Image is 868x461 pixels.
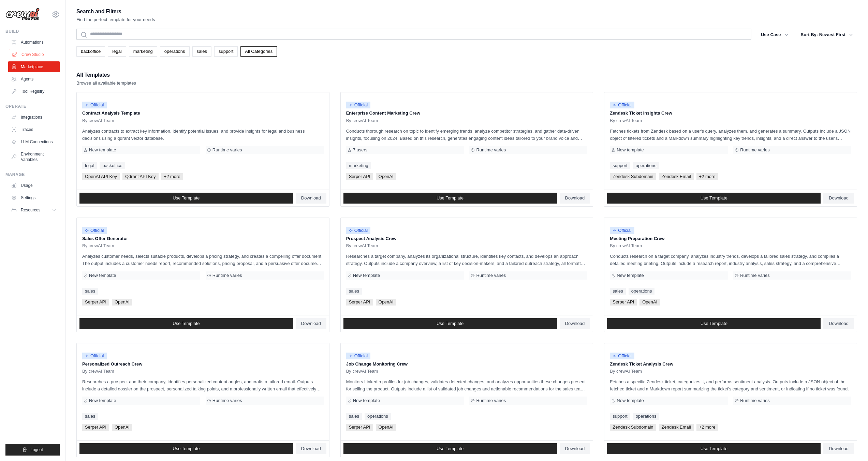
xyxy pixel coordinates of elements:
[610,128,851,142] p: Fetches tickets from Zendesk based on a user's query, analyzes them, and generates a summary. Out...
[5,444,60,456] button: Logout
[8,192,60,203] a: Settings
[76,80,136,87] p: Browse all available templates
[797,29,857,41] button: Sort By: Newest First
[8,112,60,123] a: Integrations
[610,118,642,123] span: By crewAI Team
[823,193,854,204] a: Download
[346,102,371,108] span: Official
[565,446,585,451] span: Download
[82,288,98,295] a: sales
[343,318,557,329] a: Use Template
[8,136,60,147] a: LLM Connections
[346,173,373,180] span: Serper API
[607,443,821,454] a: Use Template
[610,173,656,180] span: Zendesk Subdomain
[610,243,642,249] span: By crewAI Team
[112,299,132,306] span: OpenAI
[633,413,659,420] a: operations
[353,398,380,403] span: New template
[82,378,324,392] p: Researches a prospect and their company, identifies personalized content angles, and crafts a tai...
[610,288,626,295] a: sales
[343,193,557,204] a: Use Template
[696,424,718,431] span: +2 more
[610,253,851,267] p: Conducts research on a target company, analyzes industry trends, develops a tailored sales strate...
[82,353,107,359] span: Official
[701,321,727,326] span: Use Template
[829,195,849,201] span: Download
[9,49,60,60] a: Crew Studio
[82,173,120,180] span: OpenAI API Key
[82,361,324,368] p: Personalized Outreach Crew
[610,353,634,359] span: Official
[610,369,642,374] span: By crewAI Team
[8,37,60,48] a: Automations
[160,46,190,57] a: operations
[346,361,588,368] p: Job Change Monitoring Crew
[607,318,821,329] a: Use Template
[112,424,132,431] span: OpenAI
[301,195,321,201] span: Download
[346,118,378,123] span: By crewAI Team
[82,110,324,117] p: Contract Analysis Template
[192,46,211,57] a: sales
[617,147,644,153] span: New template
[740,273,770,278] span: Runtime varies
[560,318,590,329] a: Download
[8,74,60,85] a: Agents
[212,273,242,278] span: Runtime varies
[214,46,238,57] a: support
[82,243,114,249] span: By crewAI Team
[610,235,851,242] p: Meeting Preparation Crew
[79,193,293,204] a: Use Template
[346,253,588,267] p: Researches a target company, analyzes its organizational structure, identifies key contacts, and ...
[740,398,770,403] span: Runtime varies
[76,70,136,80] h2: All Templates
[296,443,326,454] a: Download
[701,195,727,201] span: Use Template
[240,46,277,57] a: All Categories
[8,205,60,215] button: Resources
[560,193,590,204] a: Download
[376,173,396,180] span: OpenAI
[296,193,326,204] a: Download
[476,398,506,403] span: Runtime varies
[353,147,368,153] span: 7 users
[301,321,321,326] span: Download
[108,46,126,57] a: legal
[346,243,378,249] span: By crewAI Team
[76,16,155,23] p: Find the perfect template for your needs
[82,162,97,169] a: legal
[610,413,630,420] a: support
[129,46,157,57] a: marketing
[82,424,109,431] span: Serper API
[823,318,854,329] a: Download
[8,149,60,165] a: Environment Variables
[82,253,324,267] p: Analyzes customer needs, selects suitable products, develops a pricing strategy, and creates a co...
[346,110,588,117] p: Enterprise Content Marketing Crew
[100,162,125,169] a: backoffice
[696,173,718,180] span: +2 more
[5,8,40,21] img: Logo
[21,207,40,213] span: Resources
[346,288,362,295] a: sales
[701,446,727,451] span: Use Template
[346,413,362,420] a: sales
[346,227,371,234] span: Official
[610,361,851,368] p: Zendesk Ticket Analysis Crew
[565,195,585,201] span: Download
[76,46,105,57] a: backoffice
[173,321,200,326] span: Use Template
[173,195,200,201] span: Use Template
[607,193,821,204] a: Use Template
[610,299,637,306] span: Serper API
[89,147,116,153] span: New template
[476,273,506,278] span: Runtime varies
[610,227,634,234] span: Official
[610,378,851,392] p: Fetches a specific Zendesk ticket, categorizes it, and performs sentiment analysis. Outputs inclu...
[346,369,378,374] span: By crewAI Team
[346,162,371,169] a: marketing
[82,102,107,108] span: Official
[829,446,849,451] span: Download
[829,321,849,326] span: Download
[82,128,324,142] p: Analyzes contracts to extract key information, identify potential issues, and provide insights fo...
